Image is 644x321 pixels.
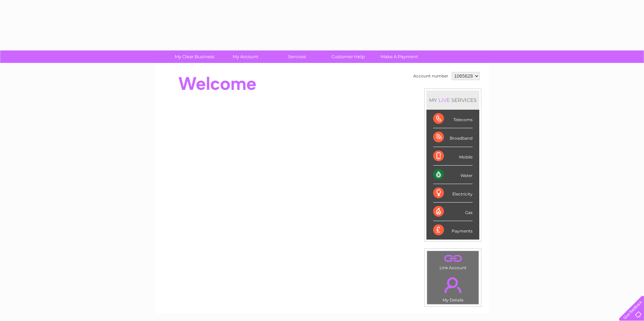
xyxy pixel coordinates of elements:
a: . [429,273,477,297]
div: Payments [433,221,473,239]
a: . [429,253,477,264]
div: LIVE [437,97,451,103]
a: Make A Payment [372,50,427,63]
td: Account number [412,70,450,82]
div: Water [433,166,473,184]
div: Gas [433,203,473,221]
div: Broadband [433,128,473,147]
a: Services [269,50,325,63]
a: My Clear Business [167,50,222,63]
a: Customer Help [320,50,376,63]
div: Mobile [433,147,473,166]
a: My Account [218,50,273,63]
td: My Details [427,272,479,305]
div: Telecoms [433,110,473,128]
td: Link Account [427,251,479,272]
div: Electricity [433,184,473,203]
div: MY SERVICES [426,91,479,110]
